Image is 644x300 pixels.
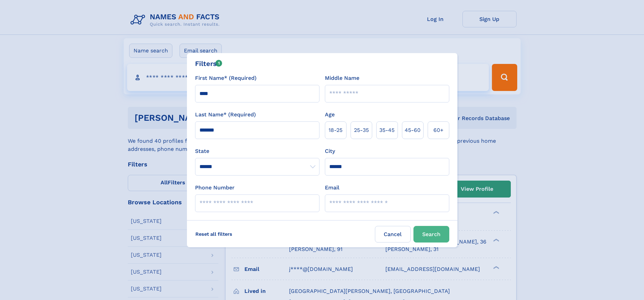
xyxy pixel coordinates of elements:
[195,184,235,192] label: Phone Number
[413,226,449,243] button: Search
[191,226,237,242] label: Reset all filters
[195,59,222,69] div: Filters
[329,126,342,134] span: 18‑25
[405,126,421,134] span: 45‑60
[354,126,369,134] span: 25‑35
[195,111,256,119] label: Last Name* (Required)
[379,126,395,134] span: 35‑45
[195,147,319,155] label: State
[375,226,411,243] label: Cancel
[325,184,339,192] label: Email
[325,74,359,82] label: Middle Name
[325,147,335,155] label: City
[433,126,444,134] span: 60+
[195,74,257,82] label: First Name* (Required)
[325,111,335,119] label: Age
